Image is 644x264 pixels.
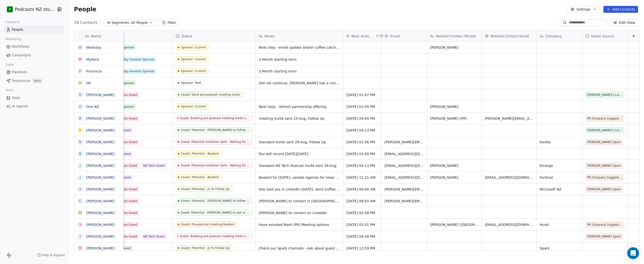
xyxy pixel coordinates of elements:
[79,128,81,133] div: R
[86,105,99,109] a: One NZ
[591,34,614,39] span: Guest Source
[86,45,101,49] a: Workday
[107,234,139,239] span: NZ Business Guest
[546,34,562,39] span: Company
[3,35,23,43] span: Marketing
[430,45,479,50] span: [PERSON_NAME]
[352,34,374,39] span: Next Action Due
[107,245,133,251] span: NZ Tech Guest
[86,140,115,144] a: [PERSON_NAME]
[346,163,378,168] span: [DATE] 04:13 PM
[259,210,340,215] span: [PERSON_NAME] to contact on LinkedIn
[259,187,340,192] span: She said yes in LinkedIn [DATE], send Coffee meeting Invite
[181,105,206,108] div: Sponsor: Current
[78,45,82,50] div: W
[4,94,64,102] a: Apps
[427,31,482,41] div: Related Contact Person
[12,27,23,32] span: People
[587,175,623,180] span: PR Company Suggestion
[537,31,582,41] div: Company
[346,187,378,192] span: [DATE] 09:00 AM
[180,117,250,120] div: Guest: Booking pre-podcast meeting Invite sent - Waiting for Reply
[37,253,65,257] a: Help & Support
[107,222,139,228] span: NZ Business Guest
[4,51,64,59] a: Campaigns
[430,163,479,168] span: [PERSON_NAME]
[181,128,249,132] div: Guest: Potential - [PERSON_NAME] to follow up
[610,19,638,26] button: Edit View
[79,175,80,180] div: J
[180,235,250,238] div: Guest: Booking pre-podcast meeting Invite sent - Waiting for Reply
[346,210,378,215] span: [DATE] 02:49 PM
[107,68,156,74] span: NZ Everyday Investor Sponser
[181,58,206,61] div: Sponsor: Current
[79,234,80,239] div: J
[430,104,479,109] span: [PERSON_NAME]
[30,42,640,251] div: grid
[107,151,133,157] span: NZ Tech Guest
[346,222,378,227] span: [DATE] 03:31 PM
[9,7,11,12] span: P
[259,81,340,86] span: Did not continue, [PERSON_NAME] has a contact
[12,70,27,75] span: Pipelines
[74,6,96,13] span: People
[346,128,378,133] span: [DATE] 04:13 PM
[86,93,115,97] a: [PERSON_NAME]
[346,116,378,121] span: [DATE] 04:05 PM
[436,34,476,39] span: Related Contact Person
[181,152,218,155] div: Guest: Potential - Booked
[74,42,124,251] div: grid
[259,163,340,168] span: Standard NZ Tech Podcast Invite sent 28-Aug
[79,80,81,86] div: H
[627,247,639,259] div: Open Intercom Messenger
[181,93,240,96] div: Guest: Send pre-podcast meeting Invite
[107,139,139,145] span: NZ Business Guest
[74,31,123,41] div: Name
[12,44,30,49] span: Workflows
[540,175,579,180] span: Fortinet
[86,152,115,156] a: [PERSON_NAME]
[107,44,136,50] span: NZ Tech Sponsor
[32,78,42,83] span: Beta
[259,199,340,204] span: [PERSON_NAME] to contact in [GEOGRAPHIC_DATA]
[86,223,115,227] a: [PERSON_NAME]
[382,31,427,41] div: Email
[259,116,340,121] span: meeting Invite sent 25-Aug, Follow Up
[181,69,206,73] div: Sponsor: Current
[390,34,400,39] span: Email
[79,163,80,168] div: J
[86,164,115,168] a: [PERSON_NAME]
[384,199,424,204] span: [PERSON_NAME][EMAIL_ADDRESS][DOMAIN_NAME]
[4,43,64,51] a: Workflows
[259,222,340,227] span: Have emailed Mark (PR) Meeting options
[587,128,623,133] span: [PERSON_NAME]'s LinkedIn
[259,104,340,109] span: Next step - refresh partnership offering
[86,176,115,179] a: [PERSON_NAME]
[587,234,621,239] span: [PERSON_NAME] Spain
[131,20,148,25] span: All People
[384,163,424,168] span: [EMAIL_ADDRESS][DOMAIN_NAME]
[86,58,99,61] a: MyRent
[346,104,378,109] span: [DATE] 01:05 PM
[42,253,65,257] span: Help & Support
[265,34,275,39] span: Notes
[587,222,623,227] span: PR Company Suggestion
[79,69,81,74] div: P
[3,18,22,26] span: Contacts
[430,116,479,121] span: [PERSON_NAME] (PR)
[4,26,64,34] a: People
[107,104,136,110] span: NZ Tech Sponsor
[4,68,64,76] a: Pipelines
[587,187,621,192] span: [PERSON_NAME] Spain
[79,151,81,156] div: B
[259,246,340,251] span: Check our Spark channels - Ask about guest or if [PERSON_NAME] sponser on for this year?
[86,187,115,191] a: [PERSON_NAME]
[181,187,230,191] div: Guest: Potential - Jo To Follow Up
[587,116,623,121] span: PR Company Suggestion
[107,210,139,216] span: NZ Business Guest
[3,61,16,68] span: Sales
[79,57,82,62] div: M
[181,140,250,144] div: Guest: Potential Invitation Sent - Waiting for reply
[79,104,81,109] div: O
[3,87,15,94] span: Tools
